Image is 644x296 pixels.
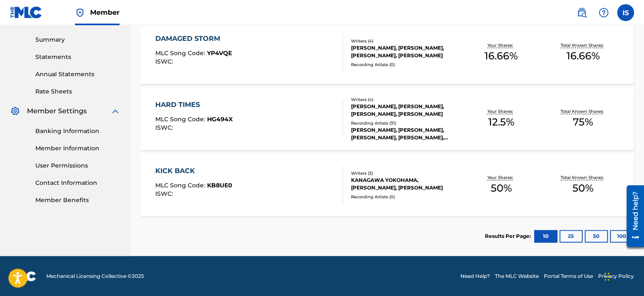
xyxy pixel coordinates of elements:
span: Mechanical Licensing Collective © 2025 [46,272,144,280]
div: Writers ( 4 ) [351,38,460,44]
img: MLC Logo [10,6,43,19]
span: MLC Song Code : [155,49,207,57]
a: Rate Sheets [35,87,120,96]
a: Banking Information [35,127,120,136]
span: YP4VQE [207,49,232,57]
a: Member Benefits [35,196,120,205]
a: Member Information [35,144,120,153]
div: Перетащить [604,264,609,289]
span: 50 % [490,181,511,196]
div: HARD TIMES [155,100,233,110]
div: DAMAGED STORM [155,34,232,44]
div: KANAGAWA YOKOHAMA, [PERSON_NAME], [PERSON_NAME] [351,176,460,192]
a: Portal Terms of Use [544,272,593,280]
a: Contact Information [35,179,120,187]
div: [PERSON_NAME], [PERSON_NAME], [PERSON_NAME], [PERSON_NAME] [351,44,460,59]
div: Recording Artists ( 31 ) [351,120,460,126]
p: Total Known Shares: [561,42,606,48]
a: KICK BACKMLC Song Code:KB8UE0ISWC:Writers (3)KANAGAWA YOKOHAMA, [PERSON_NAME], [PERSON_NAME]Recor... [141,153,634,216]
a: Privacy Policy [598,272,634,280]
div: Help [595,4,612,21]
div: Writers ( 3 ) [351,170,460,176]
span: HG494X [207,115,233,123]
a: The MLC Website [495,272,539,280]
span: 12.5 % [488,115,514,130]
span: Member [90,8,120,17]
p: Results Per Page: [485,232,533,240]
div: Виджет чата [602,256,644,296]
button: 100 [610,230,633,243]
img: help [599,8,609,18]
span: 16.66 % [484,48,518,64]
span: ISWC : [155,58,175,65]
span: MLC Song Code : [155,181,207,189]
div: User Menu [617,4,634,21]
img: expand [110,106,120,116]
div: KICK BACK [155,166,232,176]
button: 25 [559,230,583,243]
a: HARD TIMESMLC Song Code:HG494XISWC:Writers (4)[PERSON_NAME], [PERSON_NAME], [PERSON_NAME], [PERSO... [141,87,634,150]
img: Top Rightsholder [75,8,85,18]
span: 50 % [572,181,593,196]
a: Need Help? [460,272,490,280]
span: MLC Song Code : [155,115,207,123]
a: DAMAGED STORMMLC Song Code:YP4VQEISWC:Writers (4)[PERSON_NAME], [PERSON_NAME], [PERSON_NAME], [PE... [141,21,634,84]
button: 50 [585,230,608,243]
iframe: Resource Center [620,182,644,250]
a: Public Search [573,4,590,21]
p: Total Known Shares: [561,108,606,115]
div: [PERSON_NAME], [PERSON_NAME], [PERSON_NAME], [PERSON_NAME], [PERSON_NAME] [351,126,460,141]
a: User Permissions [35,161,120,170]
div: [PERSON_NAME], [PERSON_NAME], [PERSON_NAME], [PERSON_NAME] [351,103,460,118]
div: Writers ( 4 ) [351,96,460,103]
div: Recording Artists ( 0 ) [351,61,460,68]
span: Member Settings [27,106,87,116]
p: Your Shares: [487,108,515,115]
span: 75 % [573,115,593,130]
img: Member Settings [10,106,20,116]
iframe: Chat Widget [602,256,644,296]
a: Statements [35,53,120,61]
span: ISWC : [155,124,175,131]
span: KB8UE0 [207,181,232,189]
p: Your Shares: [487,174,515,181]
img: logo [10,271,36,281]
span: ISWC : [155,190,175,197]
p: Total Known Shares: [561,174,606,181]
a: Summary [35,35,120,44]
img: search [577,8,587,18]
button: 10 [534,230,557,243]
span: 16.66 % [567,48,600,64]
p: Your Shares: [487,42,515,48]
div: Recording Artists ( 0 ) [351,194,460,200]
a: Annual Statements [35,70,120,79]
